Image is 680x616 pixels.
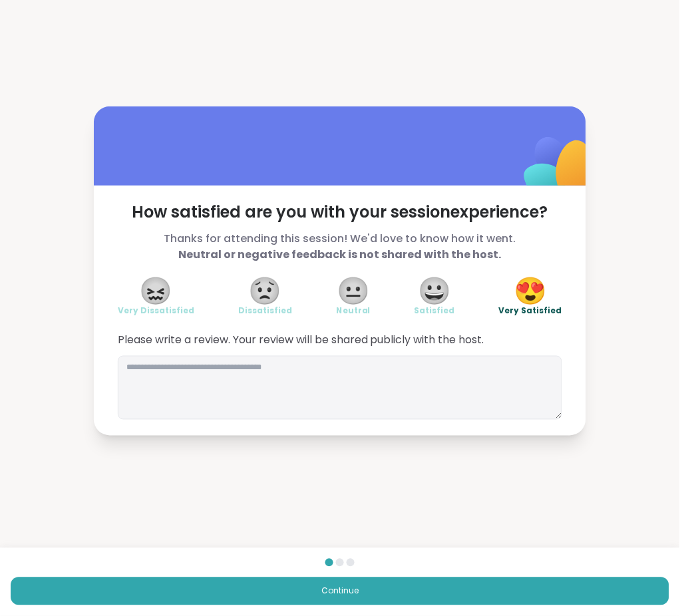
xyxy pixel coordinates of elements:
[238,305,292,316] span: Dissatisfied
[419,279,452,303] span: 😀
[514,279,548,303] span: 😍
[321,585,359,597] span: Continue
[118,231,562,263] span: Thanks for attending this session! We'd love to know how it went.
[337,279,370,303] span: 😐
[249,279,282,303] span: 😟
[118,305,194,316] span: Very Dissatisfied
[11,577,669,605] button: Continue
[336,305,371,316] span: Neutral
[118,332,562,348] span: Please write a review. Your review will be shared publicly with the host.
[493,102,625,235] img: ShareWell Logomark
[499,305,562,316] span: Very Satisfied
[415,305,455,316] span: Satisfied
[140,279,173,303] span: 😖
[179,247,502,262] b: Neutral or negative feedback is not shared with the host.
[118,202,562,223] span: How satisfied are you with your session experience?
